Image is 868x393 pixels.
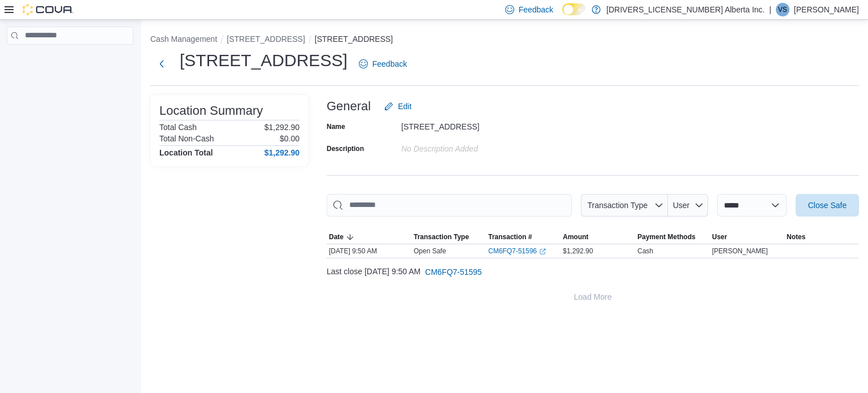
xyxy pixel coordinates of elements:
[159,134,214,143] h6: Total Non-Cash
[778,3,787,16] span: VS
[796,194,859,217] button: Close Safe
[380,95,416,118] button: Edit
[150,33,859,47] nav: An example of EuiBreadcrumbs
[769,3,771,16] p: |
[488,247,546,256] a: CM6FQ7-51596External link
[563,247,593,256] span: $1,292.90
[23,4,73,15] img: Cova
[574,291,612,303] span: Load More
[425,266,481,278] span: CM6FQ7-51595
[712,247,768,256] span: [PERSON_NAME]
[673,201,690,210] span: User
[519,4,553,15] span: Feedback
[327,286,859,308] button: Load More
[414,232,469,241] span: Transaction Type
[776,3,789,16] div: Victor Sandoval Ortiz
[280,134,300,143] p: $0.00
[637,247,653,256] div: Cash
[488,232,532,241] span: Transaction #
[414,247,446,256] p: Open Safe
[327,100,371,113] h3: General
[637,232,696,241] span: Payment Methods
[264,123,300,132] p: $1,292.90
[329,232,344,241] span: Date
[486,230,561,244] button: Transaction #
[327,122,345,131] label: Name
[372,58,407,70] span: Feedback
[794,3,859,16] p: [PERSON_NAME]
[327,261,859,283] div: Last close [DATE] 9:50 AM
[227,34,305,44] button: [STREET_ADDRESS]
[327,230,411,244] button: Date
[315,34,393,44] button: [STREET_ADDRESS]
[635,230,710,244] button: Payment Methods
[159,104,263,118] h3: Location Summary
[561,230,635,244] button: Amount
[327,194,572,217] input: This is a search bar. As you type, the results lower in the page will automatically filter.
[710,230,784,244] button: User
[327,144,364,153] label: Description
[150,53,173,75] button: Next
[808,200,847,211] span: Close Safe
[327,244,411,258] div: [DATE] 9:50 AM
[7,47,133,74] nav: Complex example
[420,261,486,283] button: CM6FQ7-51595
[411,230,486,244] button: Transaction Type
[587,201,648,210] span: Transaction Type
[354,53,411,75] a: Feedback
[712,232,727,241] span: User
[562,3,586,15] input: Dark Mode
[563,232,588,241] span: Amount
[401,118,553,131] div: [STREET_ADDRESS]
[264,148,300,157] h4: $1,292.90
[606,3,765,16] p: [DRIVERS_LICENSE_NUMBER] Alberta Inc.
[562,15,563,16] span: Dark Mode
[668,194,708,217] button: User
[787,232,805,241] span: Notes
[180,49,348,72] h1: [STREET_ADDRESS]
[398,101,411,112] span: Edit
[784,230,859,244] button: Notes
[150,34,217,44] button: Cash Management
[401,140,553,153] div: No Description added
[159,123,197,132] h6: Total Cash
[159,148,213,157] h4: Location Total
[539,248,546,255] svg: External link
[581,194,668,217] button: Transaction Type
